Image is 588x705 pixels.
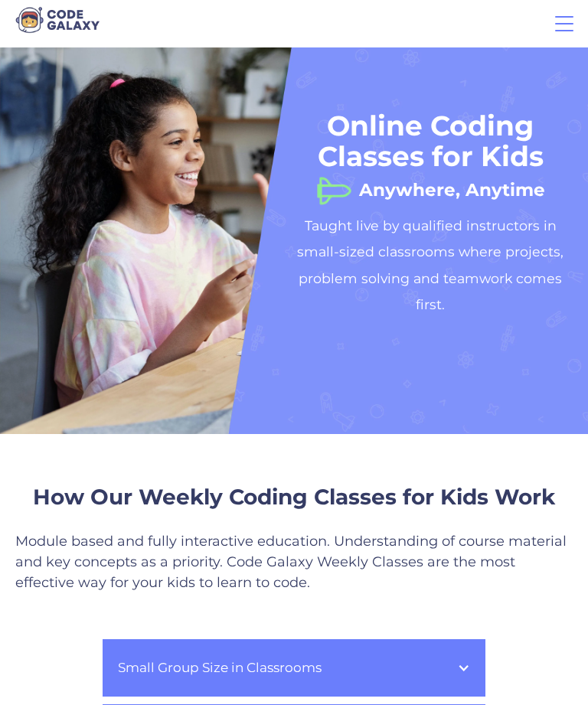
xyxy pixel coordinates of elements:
p: Module based and fully interactive education. Understanding of course material and key concepts a... [15,531,573,593]
span: How Our Weekly Coding Classes for Kids Work [33,484,555,510]
div: menu [552,11,577,36]
div: Small Group Size in Classrooms [118,660,322,675]
h2: Taught live by qualified instructors in small-sized classrooms where projects, problem solving an... [285,213,576,318]
div: Small Group Size in Classrooms [103,639,485,697]
h1: Anywhere, Anytime [359,175,545,190]
h1: Online Coding Classes for Kids [285,110,576,171]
